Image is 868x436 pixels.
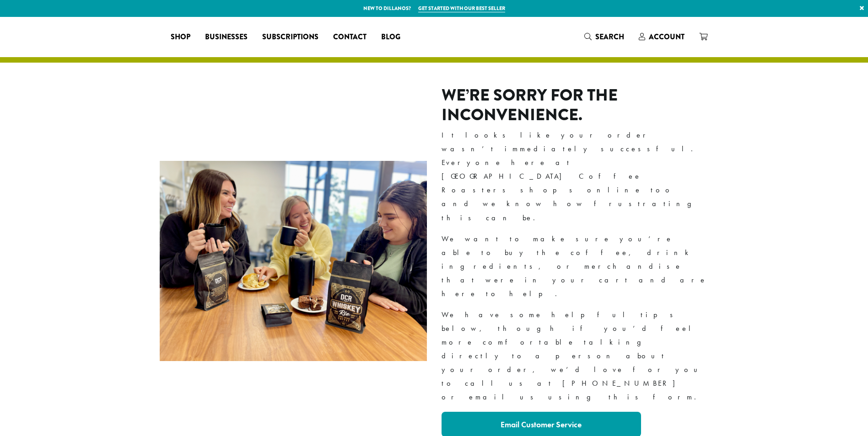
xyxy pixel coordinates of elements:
a: Get started with our best seller [418,5,505,12]
p: It looks like your order wasn’t immediately successful. Everyone here at [GEOGRAPHIC_DATA] Coffee... [442,128,709,225]
p: We want to make sure you’re able to buy the coffee, drink ingredients, or merchandise that were i... [442,232,709,301]
p: We have some helpful tips below, though if you’d feel more comfortable talking directly to a pers... [442,308,709,404]
strong: Email Customer Service [501,419,582,430]
span: Businesses [205,32,248,43]
span: Search [595,32,624,42]
a: Search [577,29,631,44]
span: Shop [171,32,190,43]
span: Contact [333,32,367,43]
h2: We’re sorry for the inconvenience. [442,85,709,125]
span: Account [649,32,685,42]
span: Blog [381,32,400,43]
span: Subscriptions [262,32,318,43]
a: Shop [163,30,198,44]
